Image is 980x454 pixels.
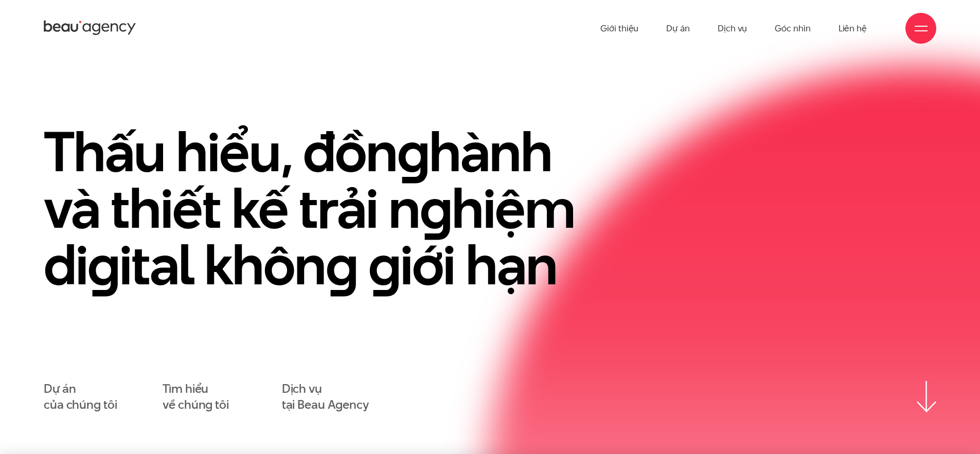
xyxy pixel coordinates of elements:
en: g [397,113,429,190]
en: g [368,226,400,303]
en: g [326,226,358,303]
en: g [420,170,452,247]
a: Dịch vụtại Beau Agency [282,381,369,413]
a: Dự áncủa chúng tôi [44,381,117,413]
a: Tìm hiểuvề chúng tôi [163,381,229,413]
h1: Thấu hiểu, đồn hành và thiết kế trải n hiệm di ital khôn iới hạn [44,123,610,293]
en: g [87,226,119,303]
